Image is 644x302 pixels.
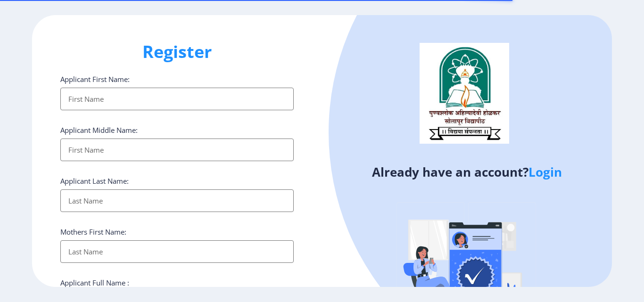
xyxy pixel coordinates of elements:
[60,227,126,237] label: Mothers First Name:
[60,176,129,186] label: Applicant Last Name:
[60,189,294,212] input: Last Name
[420,43,509,144] img: logo
[60,88,294,110] input: First Name
[60,278,129,297] label: Applicant Full Name : (As on marksheet)
[329,164,605,180] h4: Already have an account?
[60,74,130,84] label: Applicant First Name:
[60,125,138,135] label: Applicant Middle Name:
[528,163,562,180] a: Login
[60,139,294,161] input: First Name
[60,240,294,263] input: Last Name
[60,41,294,63] h1: Register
